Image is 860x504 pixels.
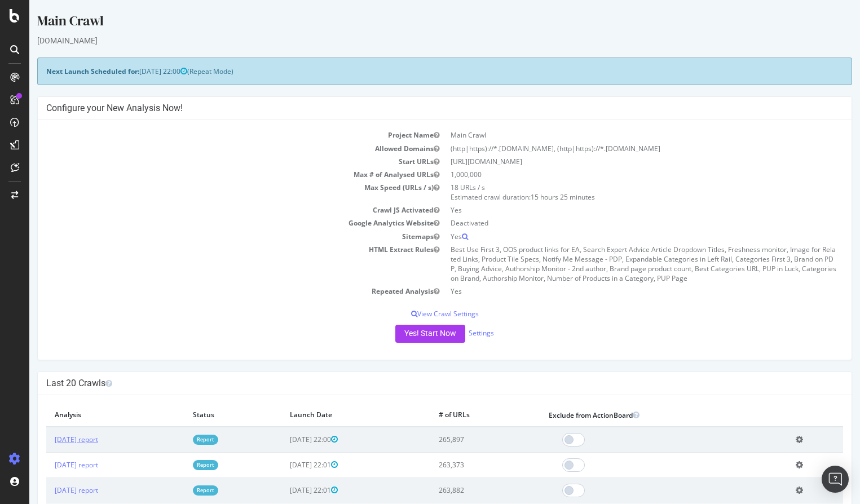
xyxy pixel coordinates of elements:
[416,230,814,243] td: Yes
[366,325,436,343] button: Yes! Start Now
[416,142,814,155] td: (http|https)://*.[DOMAIN_NAME], (http|https)://*.[DOMAIN_NAME]
[17,285,416,298] td: Repeated Analysis
[401,478,511,503] td: 263,882
[17,309,814,319] p: View Crawl Settings
[17,103,814,114] h4: Configure your New Analysis Now!
[822,466,849,493] div: Open Intercom Messenger
[416,181,814,204] td: 18 URLs / s Estimated crawl duration:
[261,435,308,444] span: [DATE] 22:00
[416,168,814,181] td: 1,000,000
[8,58,823,85] div: (Repeat Mode)
[416,155,814,168] td: [URL][DOMAIN_NAME]
[439,328,465,338] a: Settings
[25,435,69,444] a: [DATE] report
[17,243,416,285] td: HTML Extract Rules
[401,404,511,427] th: # of URLs
[8,11,823,35] div: Main Crawl
[17,378,814,389] h4: Last 20 Crawls
[252,404,401,427] th: Launch Date
[155,404,252,427] th: Status
[17,181,416,204] td: Max Speed (URLs / s)
[8,35,823,46] div: [DOMAIN_NAME]
[511,404,758,427] th: Exclude from ActionBoard
[17,142,416,155] td: Allowed Domains
[416,285,814,298] td: Yes
[401,452,511,478] td: 263,373
[17,204,416,216] td: Crawl JS Activated
[261,485,308,495] span: [DATE] 22:01
[25,460,69,470] a: [DATE] report
[17,168,416,181] td: Max # of Analysed URLs
[17,155,416,168] td: Start URLs
[25,485,69,495] a: [DATE] report
[501,192,566,202] span: 15 hours 25 minutes
[17,129,416,142] td: Project Name
[110,67,158,76] span: [DATE] 22:00
[164,460,189,470] a: Report
[17,230,416,243] td: Sitemaps
[416,216,814,229] td: Deactivated
[416,243,814,285] td: Best Use First 3, OOS product links for EA, Search Expert Advice Article Dropdown Titles, Freshne...
[416,129,814,142] td: Main Crawl
[17,67,110,76] strong: Next Launch Scheduled for:
[401,427,511,453] td: 265,897
[17,216,416,229] td: Google Analytics Website
[17,404,155,427] th: Analysis
[164,485,189,495] a: Report
[164,435,189,444] a: Report
[416,204,814,216] td: Yes
[261,460,308,470] span: [DATE] 22:01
